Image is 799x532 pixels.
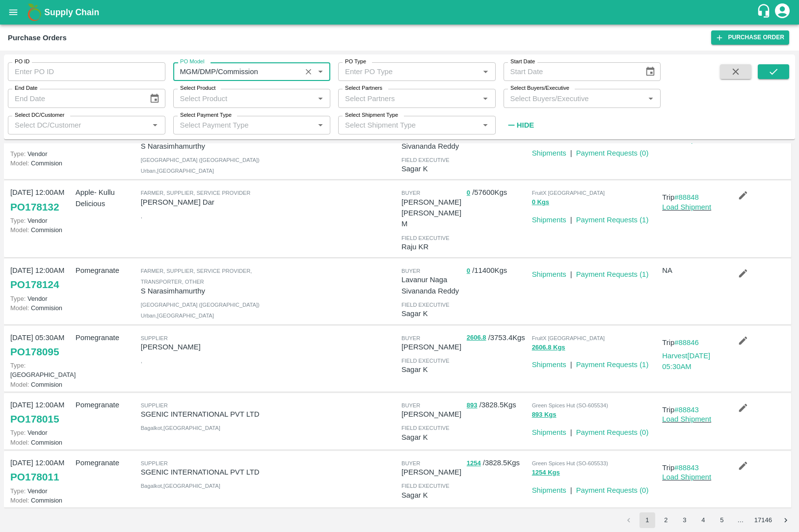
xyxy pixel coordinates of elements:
[662,352,710,371] a: Harvest[DATE] 05:30AM
[662,462,723,473] p: Trip
[10,497,29,504] span: Model:
[479,92,492,105] button: Open
[733,516,748,525] div: …
[10,276,59,293] a: PO178124
[10,265,72,276] p: [DATE] 12:00AM
[76,332,137,343] p: Pomegranate
[10,380,72,389] p: Commision
[141,342,267,352] p: [PERSON_NAME]
[141,483,220,489] span: Bagalkot , [GEOGRAPHIC_DATA]
[10,381,29,388] span: Model:
[10,439,29,446] span: Model:
[467,400,478,411] button: 893
[532,486,566,494] a: Shipments
[10,198,59,216] a: PO178132
[10,486,72,496] p: Vendor
[345,84,382,92] label: Select Partners
[401,402,420,408] span: buyer
[751,512,775,528] button: Go to page 17146
[76,265,137,276] p: Pomegranate
[576,486,649,494] a: Payment Requests (0)
[662,203,711,211] a: Load Shipment
[662,192,723,203] p: Trip
[180,84,215,92] label: Select Product
[76,187,137,209] p: Apple- Kullu Delicious
[10,399,72,410] p: [DATE] 12:00AM
[176,65,299,78] input: Enter PO Model
[10,225,72,235] p: Commision
[314,65,327,78] button: Open
[674,339,699,346] a: #88846
[576,216,649,224] a: Payment Requests (1)
[341,65,464,78] input: Enter PO Type
[302,65,315,79] button: Clear
[401,302,450,308] span: field executive
[180,58,205,66] label: PO Model
[576,270,649,278] a: Payment Requests (1)
[401,358,450,364] span: field executive
[10,216,72,225] p: Vendor
[10,428,72,437] p: Vendor
[401,409,463,420] p: [PERSON_NAME]
[10,361,72,379] p: [GEOGRAPHIC_DATA]
[44,7,99,17] b: Supply Chain
[576,428,649,436] a: Payment Requests (0)
[401,467,463,478] p: [PERSON_NAME]
[532,216,566,224] a: Shipments
[532,467,560,479] button: 1254 Kgs
[532,197,549,208] button: 0 Kgs
[10,217,26,224] span: Type:
[141,268,252,285] span: Farmer, Supplier, Service Provider, Transporter, Other
[141,335,168,341] span: Supplier
[10,438,72,447] p: Commision
[674,464,699,472] a: #88843
[467,187,528,198] p: / 57600 Kgs
[11,119,146,132] input: Select DC/Customer
[677,512,692,528] button: Go to page 3
[8,89,141,107] input: End Date
[401,208,463,230] p: [PERSON_NAME] M
[467,332,528,344] p: / 3753.4 Kgs
[566,144,572,159] div: |
[10,410,59,428] a: PO178015
[401,432,463,443] p: Sagar K
[566,355,572,370] div: |
[401,460,420,466] span: buyer
[141,425,220,431] span: Bagalkot , [GEOGRAPHIC_DATA]
[532,460,608,466] span: Green Spices Hut (SO-605533)
[639,512,655,528] button: page 1
[479,65,492,78] button: Open
[401,364,463,375] p: Sagar K
[141,286,267,296] p: S Narasimhamurthy
[44,5,756,19] a: Supply Chain
[10,468,59,486] a: PO178011
[401,235,450,241] span: field executive
[566,211,572,225] div: |
[149,119,161,132] button: Open
[401,157,450,163] span: field executive
[10,160,29,167] span: Model:
[662,265,723,276] p: NA
[532,335,605,341] span: FruitX [GEOGRAPHIC_DATA]
[467,399,528,411] p: / 3828.5 Kgs
[401,190,420,196] span: buyer
[662,337,723,348] p: Trip
[467,458,481,469] button: 1254
[401,274,463,296] p: Lavanur Naga Sivananda Reddy
[566,481,572,496] div: |
[467,266,470,277] button: 0
[506,92,642,105] input: Select Buyers/Executive
[141,402,168,408] span: Supplier
[2,1,25,24] button: open drawer
[341,92,477,105] input: Select Partners
[773,2,791,23] div: account of current user
[10,304,29,312] span: Model:
[467,265,528,276] p: / 11400 Kgs
[510,58,535,66] label: Start Date
[467,332,486,344] button: 2606.8
[401,335,420,341] span: buyer
[401,197,463,208] p: [PERSON_NAME]
[532,402,608,408] span: Green Spices Hut (SO-605534)
[341,119,477,132] input: Select Shipment Type
[145,89,164,108] button: Choose date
